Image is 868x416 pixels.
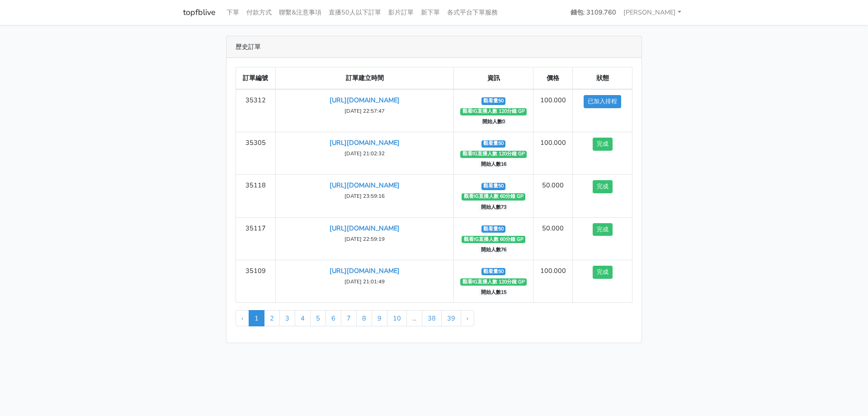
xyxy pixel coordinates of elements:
span: 觀看IG直播人數 120分鐘 GP [460,278,527,286]
a: 8 [356,310,372,326]
th: 訂單編號 [236,67,276,90]
a: Next » [461,310,474,326]
th: 訂單建立時間 [275,67,454,90]
a: 9 [372,310,387,326]
th: 資訊 [454,67,533,90]
a: 38 [422,310,442,326]
td: 35305 [236,132,276,175]
a: 影片訂單 [385,4,417,21]
td: 50.000 [533,175,573,217]
a: 直播50人以下訂單 [325,4,385,21]
span: 開始人數0 [480,119,507,126]
td: 35118 [236,175,276,217]
li: « Previous [236,310,249,326]
span: 觀看IG直播人數 60分鐘 GP [462,236,525,243]
strong: 錢包: 3109.760 [571,8,616,17]
span: 觀看量50 [481,183,506,190]
a: topfblive [183,4,216,21]
a: 5 [310,310,326,326]
td: 100.000 [533,260,573,302]
a: 6 [325,310,341,326]
td: 100.000 [533,132,573,175]
th: 價格 [533,67,573,90]
a: 39 [441,310,461,326]
th: 狀態 [573,67,632,90]
button: 完成 [593,138,613,151]
span: 觀看IG直播人數 60分鐘 GP [462,193,525,201]
small: [DATE] 21:02:32 [344,150,385,157]
a: [URL][DOMAIN_NAME] [330,266,400,275]
a: 下單 [223,4,243,21]
td: 35312 [236,89,276,132]
a: [URL][DOMAIN_NAME] [330,138,400,147]
a: 7 [341,310,357,326]
small: [DATE] 22:59:19 [344,235,385,243]
a: 新下單 [417,4,443,21]
button: 完成 [593,266,613,279]
td: 100.000 [533,89,573,132]
span: 觀看量50 [481,268,506,275]
a: [PERSON_NAME] [620,4,685,21]
a: [URL][DOMAIN_NAME] [330,96,400,105]
a: 4 [295,310,311,326]
a: 10 [387,310,407,326]
span: 開始人數76 [479,246,508,253]
div: 歷史訂單 [226,36,642,58]
span: 觀看量50 [481,140,506,148]
a: 3 [279,310,295,326]
span: 觀看量50 [481,97,506,105]
a: 各式平台下單服務 [443,4,501,21]
td: 35109 [236,260,276,302]
span: 開始人數16 [479,161,508,168]
small: [DATE] 21:01:49 [344,278,385,285]
button: 完成 [593,223,613,236]
span: 開始人數73 [479,204,508,211]
td: 35117 [236,217,276,260]
a: 2 [264,310,280,326]
span: 1 [249,310,264,326]
a: [URL][DOMAIN_NAME] [330,181,400,190]
a: 錢包: 3109.760 [567,4,620,21]
button: 已加入排程 [584,95,621,108]
small: [DATE] 23:59:16 [344,192,385,200]
td: 50.000 [533,217,573,260]
a: 聯繫&注意事項 [275,4,325,21]
button: 完成 [593,180,613,193]
span: 開始人數15 [479,289,508,296]
a: 付款方式 [243,4,275,21]
span: 觀看量50 [481,225,506,233]
a: [URL][DOMAIN_NAME] [330,224,400,233]
small: [DATE] 22:57:47 [344,107,385,115]
span: 觀看IG直播人數 120分鐘 GP [460,108,527,115]
span: 觀看IG直播人數 120分鐘 GP [460,151,527,158]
